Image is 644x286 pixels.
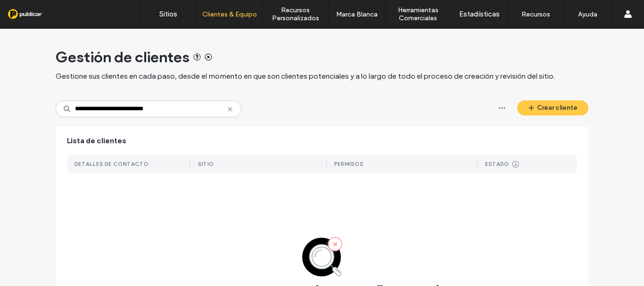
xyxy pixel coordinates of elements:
div: Sitio [198,161,214,167]
div: Estado [485,161,509,167]
span: Gestione sus clientes en cada paso, desde el momento en que son clientes potenciales y a lo largo... [56,71,555,82]
label: Marca Blanca [336,10,378,18]
label: Estadísticas [459,10,500,18]
label: Ayuda [578,10,597,18]
label: Herramientas Comerciales [385,6,451,22]
label: Clientes & Equipo [202,10,257,18]
div: DETALLES DE CONTACTO [74,161,149,167]
span: Lista de clientes [67,136,126,146]
button: Crear cliente [517,100,588,115]
label: Recursos [521,10,550,18]
span: Gestión de clientes [56,48,190,66]
label: Recursos Personalizados [263,6,328,22]
span: Ayuda [20,7,46,15]
div: Permisos [334,161,363,167]
label: Sitios [159,10,177,18]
